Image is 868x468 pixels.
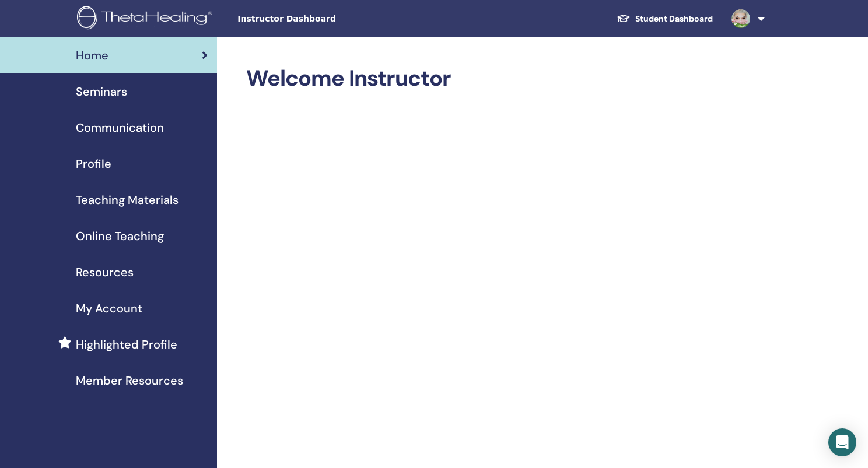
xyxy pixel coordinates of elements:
img: graduation-cap-white.svg [617,13,631,23]
span: Profile [76,155,111,173]
h2: Welcome Instructor [246,65,763,92]
span: Member Resources [76,372,183,389]
span: Highlighted Profile [76,336,177,353]
span: Seminars [76,83,127,100]
span: Instructor Dashboard [237,13,412,25]
img: logo.png [77,6,216,32]
span: Teaching Materials [76,191,178,209]
span: Online Teaching [76,227,164,245]
div: Open Intercom Messenger [828,428,856,456]
a: Student Dashboard [607,8,722,30]
span: Resources [76,263,134,281]
span: My Account [76,300,142,317]
span: Home [76,47,108,64]
img: default.jpg [731,9,750,28]
span: Communication [76,119,164,136]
